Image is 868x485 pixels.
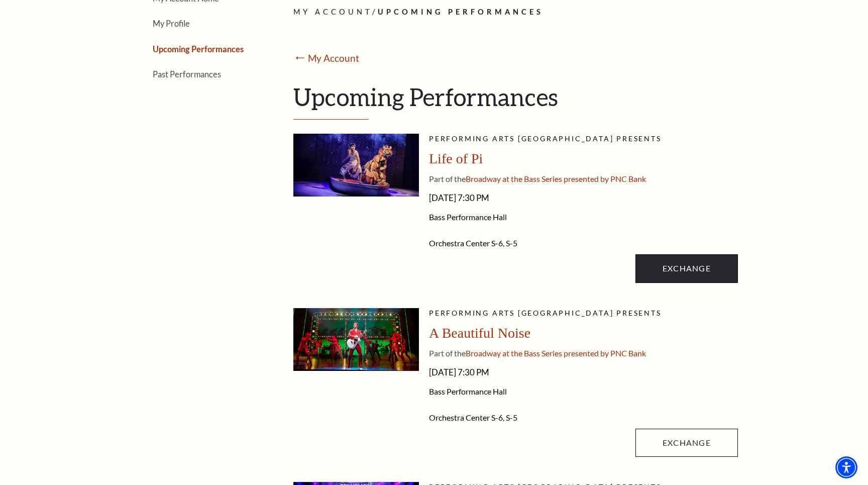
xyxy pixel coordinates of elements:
div: Accessibility Menu [835,456,857,478]
span: S-6, S-5 [491,238,517,248]
span: Bass Performance Hall [429,386,738,397]
span: A Beautiful Noise [429,325,530,341]
span: Life of Pi [429,151,483,166]
span: Broadway at the Bass Series presented by PNC Bank [466,348,646,358]
span: [DATE] 7:30 PM [429,364,738,380]
span: Performing Arts [GEOGRAPHIC_DATA] presents [429,309,662,317]
a: Exchange [635,429,738,457]
span: Broadway at the Bass Series presented by PNC Bank [466,174,646,183]
span: Upcoming Performances [378,8,544,16]
p: / [293,6,738,19]
a: My Account [308,52,359,64]
a: Past Performances [153,69,221,79]
span: My Account [293,8,372,16]
img: A vibrant stage scene featuring a performer in a red sequined outfit playing guitar, surrounded b... [293,308,419,371]
h1: Upcoming Performances [293,82,738,120]
mark: ⭠ [293,51,307,66]
span: Part of the [429,348,466,358]
span: Orchestra Center [429,413,490,422]
a: Upcoming Performances [153,44,244,54]
img: lop-pdp_desktop-1600x800.jpg [293,134,419,197]
a: My Profile [153,19,190,28]
a: Exchange [635,254,738,282]
span: Performing Arts [GEOGRAPHIC_DATA] presents [429,134,662,143]
span: Orchestra Center [429,238,490,248]
span: Part of the [429,174,466,183]
span: [DATE] 7:30 PM [429,190,738,206]
span: S-6, S-5 [491,413,517,422]
span: Bass Performance Hall [429,212,738,222]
